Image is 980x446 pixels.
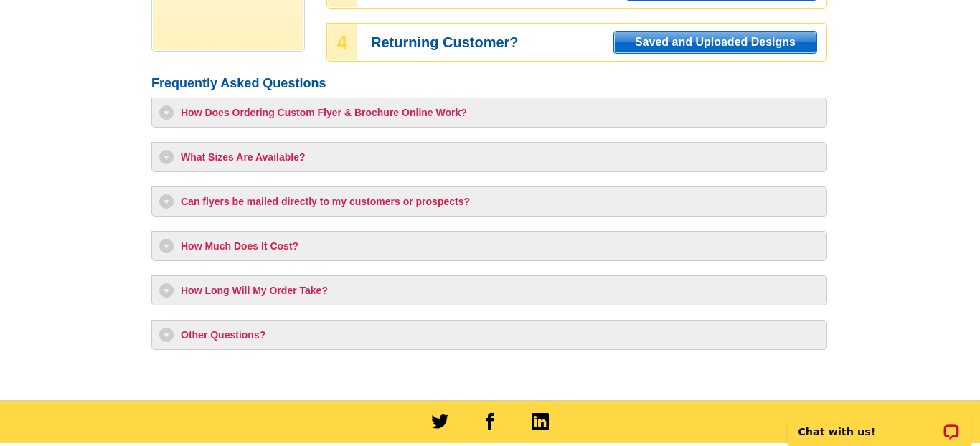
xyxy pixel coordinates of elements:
span: Saved and Uploaded Designs [614,32,816,53]
h2: Frequently Asked Questions [151,76,827,92]
h3: How Much Does It Cost? [159,239,819,253]
h3: Can flyers be mailed directly to my customers or prospects? [159,194,819,209]
h3: What Sizes Are Available? [159,150,819,164]
h3: Returning Customer? [371,36,826,49]
div: 4 [328,24,357,60]
h3: How Long Will My Order Take? [159,283,819,298]
a: Saved and Uploaded Designs [613,31,817,54]
h3: How Does Ordering Custom Flyer & Brochure Online Work? [159,105,819,120]
h3: Other Questions? [159,328,819,342]
iframe: LiveChat chat widget [778,401,980,446]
